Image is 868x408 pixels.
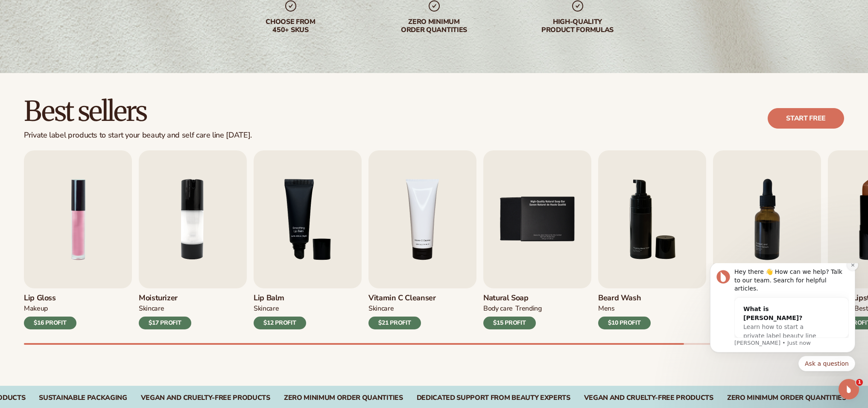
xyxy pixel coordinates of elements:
a: 3 / 9 [254,150,362,329]
div: Vegan and Cruelty-Free Products [584,394,713,402]
a: 1 / 9 [24,150,132,329]
div: SUSTAINABLE PACKAGING [39,394,127,402]
div: Hey there 👋 How can we help? Talk to our team. Search for helpful articles. [37,5,152,30]
div: Zero Minimum Order QuantitieS [727,394,846,402]
h3: Beard Wash [598,294,651,303]
h3: Moisturizer [139,294,191,303]
div: Quick reply options [13,93,158,108]
div: TRENDING [515,304,541,313]
span: Learn how to start a private label beauty line with [PERSON_NAME] [46,60,119,85]
div: $10 PROFIT [598,317,651,329]
div: mens [598,304,615,313]
a: 5 / 9 [483,150,591,329]
h3: Vitamin C Cleanser [368,294,436,303]
h3: Lip Gloss [24,294,76,303]
div: SKINCARE [254,304,279,313]
a: 4 / 9 [368,150,476,329]
div: What is [PERSON_NAME]? [46,41,126,59]
div: $16 PROFIT [24,317,76,329]
div: BODY Care [483,304,513,313]
div: High-quality product formulas [523,18,632,34]
h2: Best sellers [24,97,252,126]
div: MAKEUP [24,304,48,313]
div: Choose from 450+ Skus [236,18,345,34]
div: DEDICATED SUPPORT FROM BEAUTY EXPERTS [417,394,570,402]
div: $21 PROFIT [368,317,421,329]
div: ZERO MINIMUM ORDER QUANTITIES [284,394,403,402]
a: Start free [768,108,844,129]
img: Profile image for Lee [19,7,33,21]
div: $12 PROFIT [254,317,306,329]
div: Private label products to start your beauty and self care line [DATE]. [24,131,252,140]
div: $15 PROFIT [483,317,536,329]
p: Message from Lee, sent Just now [37,76,152,84]
div: Message content [37,5,152,75]
a: 2 / 9 [139,150,247,329]
div: VEGAN AND CRUELTY-FREE PRODUCTS [141,394,270,402]
div: Zero minimum order quantities [380,18,489,34]
iframe: Intercom live chat [839,379,859,399]
div: What is [PERSON_NAME]?Learn how to start a private label beauty line with [PERSON_NAME] [38,35,134,93]
div: $17 PROFIT [139,317,191,329]
div: SKINCARE [139,304,164,313]
h3: Lip Balm [254,294,306,303]
a: 6 / 9 [598,150,706,329]
button: Quick reply: Ask a question [101,93,158,108]
a: 7 / 9 [713,150,821,329]
iframe: Intercom notifications message [697,263,868,376]
span: 1 [856,379,863,386]
h3: Natural Soap [483,294,542,303]
div: Skincare [368,304,394,313]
